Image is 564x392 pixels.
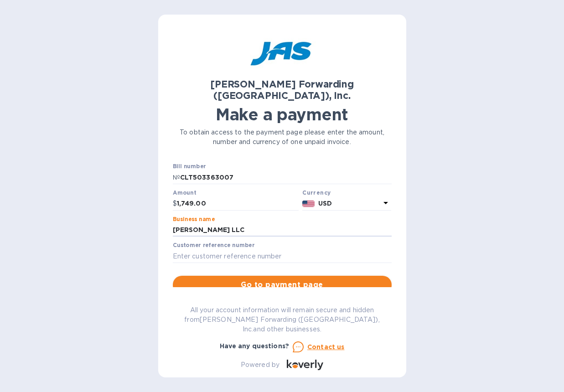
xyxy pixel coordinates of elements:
[180,170,392,184] input: Enter bill number
[318,200,332,207] b: USD
[173,223,392,237] input: Enter business name
[173,190,196,196] label: Amount
[173,128,392,147] p: To obtain access to the payment page please enter the amount, number and currency of one unpaid i...
[173,173,180,182] p: №
[302,189,331,196] b: Currency
[302,201,315,207] img: USD
[210,78,354,101] b: [PERSON_NAME] Forwarding ([GEOGRAPHIC_DATA]), Inc.
[180,279,384,290] span: Go to payment page
[173,276,392,294] button: Go to payment page
[241,360,279,370] p: Powered by
[173,105,392,124] h1: Make a payment
[173,243,254,248] label: Customer reference number
[173,199,177,208] p: $
[177,197,299,211] input: 0.00
[220,342,290,350] b: Have any questions?
[173,217,215,222] label: Business name
[307,343,345,351] u: Contact us
[173,305,392,334] p: All your account information will remain secure and hidden from [PERSON_NAME] Forwarding ([GEOGRA...
[173,249,392,263] input: Enter customer reference number
[173,164,206,170] label: Bill number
